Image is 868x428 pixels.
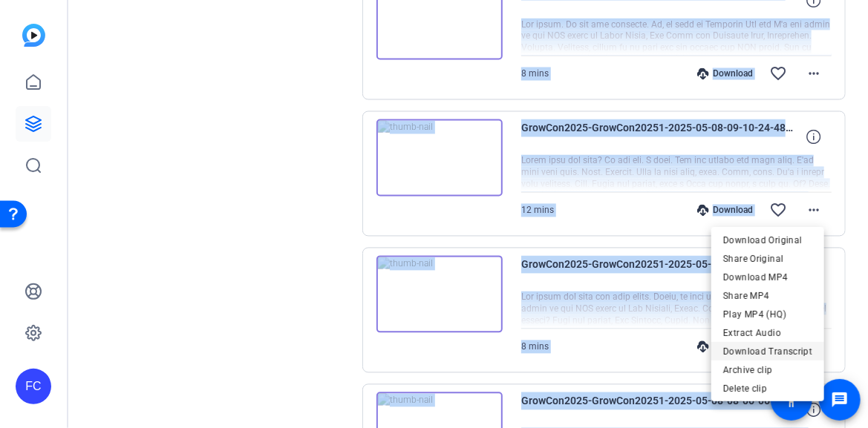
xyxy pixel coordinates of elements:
[723,360,812,378] span: Archive clip
[723,305,812,323] span: Play MP4 (HQ)
[723,323,812,341] span: Extract Audio
[723,231,812,248] span: Download Original
[723,249,812,267] span: Share Original
[723,268,812,286] span: Download MP4
[723,342,812,360] span: Download Transcript
[723,379,812,397] span: Delete clip
[723,286,812,304] span: Share MP4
